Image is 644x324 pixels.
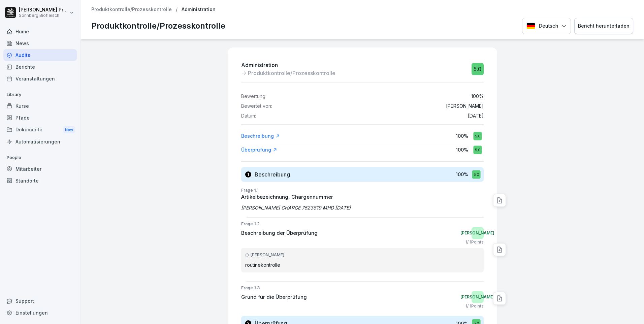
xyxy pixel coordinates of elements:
p: Beschreibung der Überprüfung [241,229,318,237]
p: / [176,7,178,12]
a: Mitarbeiter [3,163,77,175]
button: Bericht herunterladen [574,18,633,34]
div: [PERSON_NAME] [245,252,480,258]
div: Support [3,295,77,307]
a: Produktkontrolle/Prozesskontrolle [91,7,172,12]
h3: Beschreibung [255,171,290,178]
div: 5.0 [472,63,484,75]
p: [DATE] [468,113,484,119]
a: Beschreibung [241,133,280,139]
a: DokumenteNew [3,124,77,136]
button: Language [522,18,571,34]
div: [PERSON_NAME] [472,227,484,239]
a: News [3,37,77,49]
img: Deutsch [526,23,535,29]
p: Bewertung: [241,94,266,99]
p: routinekontrolle [245,261,480,268]
a: Veranstaltungen [3,73,77,85]
p: Sonnberg Biofleisch [19,13,68,18]
a: Kurse [3,100,77,112]
a: Home [3,26,77,37]
p: Frage 1.1 [241,187,484,193]
a: Automatisierungen [3,136,77,148]
p: Administration [182,7,216,12]
p: 100 % [456,132,468,139]
div: Dokumente [3,124,77,136]
div: 5.0 [472,170,480,179]
a: Pfade [3,112,77,124]
p: Deutsch [539,22,558,30]
p: Produktkontrolle/Prozesskontrolle [91,20,225,32]
a: Audits [3,49,77,61]
a: Standorte [3,175,77,187]
p: [PERSON_NAME] Preßlauer [19,7,68,13]
div: 1 [245,171,251,177]
p: People [3,152,77,163]
div: New [63,126,75,134]
p: 1 / 1 Points [465,303,484,309]
p: 100 % [471,94,484,99]
p: Datum: [241,113,256,119]
p: [PERSON_NAME] CHARGE 7523819 MHD [DATE] [241,204,484,211]
p: Grund für die Überprüfung [241,293,307,301]
p: Frage 1.2 [241,221,484,227]
a: Überprüfung [241,147,277,153]
div: [PERSON_NAME] [472,291,484,303]
p: Artikelbezeichnung, Chargennummer [241,193,484,201]
p: Administration [241,61,335,69]
p: 100 % [456,146,468,153]
p: Bewertet von: [241,103,272,109]
div: 5.0 [473,145,482,154]
a: Einstellungen [3,307,77,319]
div: 5.0 [473,132,482,140]
p: Frage 1.3 [241,285,484,291]
div: Bericht herunterladen [578,22,630,30]
p: Produktkontrolle/Prozesskontrolle [248,69,335,77]
p: Library [3,89,77,100]
a: Berichte [3,61,77,73]
p: 1 / 1 Points [465,239,484,245]
p: [PERSON_NAME] [446,103,484,109]
p: 100 % [456,171,468,178]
